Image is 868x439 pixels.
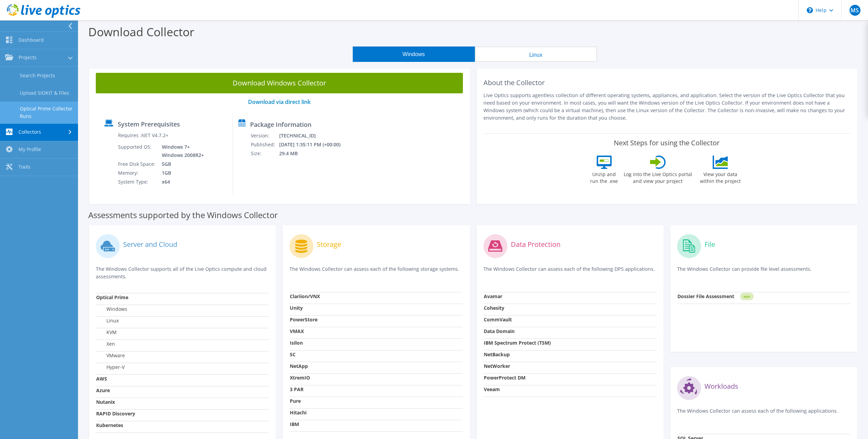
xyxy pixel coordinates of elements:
td: 29.4 MB [279,149,350,158]
label: Data Protection [511,241,560,248]
label: Hyper-V [96,364,125,371]
label: Requires .NET V4.7.2+ [118,132,168,139]
strong: RAPID Discovery [96,410,135,417]
a: Download Windows Collector [96,73,463,93]
button: Windows [353,46,475,62]
strong: Kubernetes [96,422,123,428]
label: Unzip and run the .exe [588,169,620,185]
p: The Windows Collector can provide file level assessments. [677,265,850,279]
label: Package Information [250,121,311,128]
strong: VMAX [290,328,304,334]
strong: NetBackup [484,351,510,358]
label: Workloads [704,383,738,390]
strong: IBM Spectrum Protect (TSM) [484,340,551,346]
td: Size: [250,149,279,158]
label: Linux [96,317,119,324]
label: System Prerequisites [118,121,180,128]
td: 5GB [157,160,205,169]
strong: Clariion/VNX [290,293,320,300]
strong: Avamar [484,293,502,300]
td: 1GB [157,169,205,177]
svg: \n [807,7,813,13]
h2: About the Collector [483,79,851,87]
strong: Veeam [484,386,500,393]
strong: IBM [290,421,299,427]
label: VMware [96,352,125,359]
td: Supported OS: [118,143,157,160]
td: x64 [157,177,205,186]
strong: AWS [96,375,107,382]
a: Download via direct link [248,98,311,106]
tspan: NEW! [743,295,750,298]
p: The Windows Collector can assess each of the following storage systems. [289,265,463,279]
label: Xen [96,341,115,347]
strong: Unity [290,305,303,311]
strong: XtremIO [290,374,310,381]
td: System Type: [118,177,157,186]
strong: Pure [290,398,301,404]
p: The Windows Collector can assess each of the following DPS applications. [483,265,657,279]
strong: Azure [96,387,110,394]
strong: Hitachi [290,409,307,416]
label: Storage [317,241,341,248]
strong: Optical Prime [96,294,128,301]
td: Free Disk Space: [118,160,157,169]
button: Linux [475,46,597,62]
label: Log into the Live Optics portal and view your project [623,169,692,185]
td: [DATE] 1:35:11 PM (+00:00) [279,140,350,149]
p: The Windows Collector supports all of the Live Optics compute and cloud assessments. [96,265,269,280]
td: [TECHNICAL_ID] [279,131,350,140]
label: File [704,241,715,248]
label: Download Collector [88,24,194,40]
td: Version: [250,131,279,140]
strong: PowerProtect DM [484,374,526,381]
td: Published: [250,140,279,149]
strong: Data Domain [484,328,515,334]
strong: PowerStore [290,316,318,323]
label: Server and Cloud [123,241,177,248]
label: Next Steps for using the Collector [614,139,720,147]
strong: Cohesity [484,305,504,311]
strong: 3 PAR [290,386,303,393]
span: MS [850,5,860,16]
strong: NetWorker [484,363,510,369]
strong: Nutanix [96,399,115,405]
strong: NetApp [290,363,308,369]
td: Windows 7+ Windows 2008R2+ [157,143,205,160]
p: Live Optics supports agentless collection of different operating systems, appliances, and applica... [483,92,851,122]
label: KVM [96,329,117,336]
strong: SC [290,351,296,358]
label: View your data within the project [696,169,745,185]
strong: Dossier File Assessment [677,293,734,300]
p: The Windows Collector can assess each of the following applications. [677,407,850,421]
strong: CommVault [484,316,512,323]
label: Windows [96,306,127,312]
td: Memory: [118,169,157,177]
label: Assessments supported by the Windows Collector [88,212,278,218]
strong: Isilon [290,340,303,346]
